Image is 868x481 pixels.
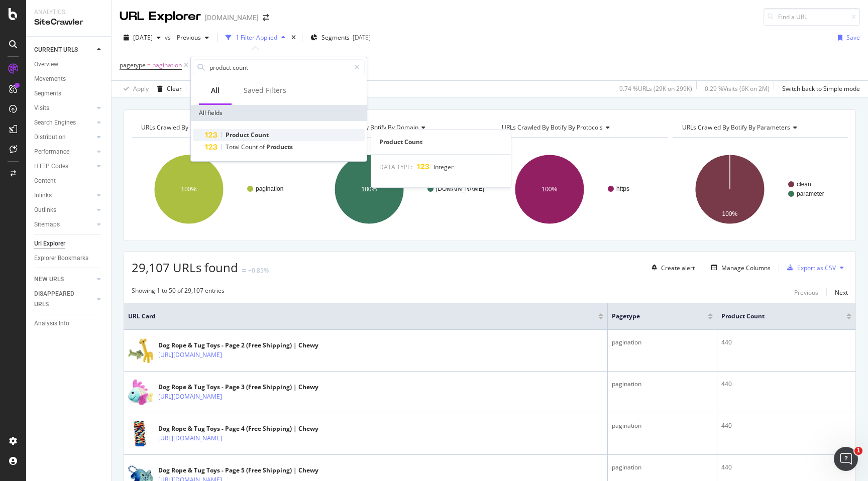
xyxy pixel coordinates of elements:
div: Dog Rope & Tug Toys - Page 5 (Free Shipping) | Chewy [158,466,318,475]
div: Previous [794,288,818,297]
div: All fields [191,105,367,121]
span: URL Card [128,312,596,321]
input: Find a URL [764,8,860,26]
a: DISAPPEARED URLS [34,289,94,310]
svg: A chart. [312,146,487,233]
div: Segments [34,88,61,99]
div: 440 [721,380,851,389]
span: URLs Crawled By Botify By protocols [502,123,603,132]
h4: URLs Crawled By Botify By parameters [680,119,839,136]
div: Switch back to Simple mode [782,84,860,93]
div: A chart. [673,146,848,233]
a: Url Explorer [34,238,104,249]
a: Performance [34,147,94,157]
div: 0.29 % Visits ( 6K on 2M ) [705,84,770,93]
a: Visits [34,103,94,113]
a: Movements [34,74,104,84]
div: 1 Filter Applied [236,33,277,42]
div: times [289,33,298,43]
div: URL Explorer [120,8,201,25]
input: Search by field name [208,60,350,75]
iframe: Intercom live chat [834,447,858,471]
div: arrow-right-arrow-left [263,14,269,21]
div: Distribution [34,132,66,143]
a: [URL][DOMAIN_NAME] [158,350,222,360]
span: DATA TYPE: [379,163,412,171]
div: Inlinks [34,190,52,201]
div: Movements [34,74,66,84]
span: Integer [433,163,454,171]
button: Switch back to Simple mode [778,81,860,97]
div: SiteCrawler [34,17,103,28]
button: Manage Columns [707,262,771,274]
text: 100% [362,186,377,193]
a: Segments [34,88,104,99]
div: Showing 1 to 50 of 29,107 entries [132,286,225,298]
h4: URLs Crawled By Botify By domain [319,119,478,136]
button: Previous [794,286,818,298]
div: Apply [133,84,149,93]
img: main image [128,378,153,407]
span: 1 [854,447,862,455]
button: Previous [173,30,213,46]
div: Manage Columns [721,264,771,272]
button: Clear [153,81,182,97]
div: Search Engines [34,117,76,128]
svg: A chart. [492,146,668,233]
div: pagination [612,421,713,430]
a: CURRENT URLS [34,45,94,55]
button: [DATE] [120,30,165,46]
span: pagetype [612,312,693,321]
div: Explorer Bookmarks [34,253,88,264]
text: [DOMAIN_NAME] [436,185,484,192]
a: Analysis Info [34,318,104,329]
text: clean [797,181,811,188]
a: Overview [34,59,104,70]
a: Search Engines [34,117,94,128]
a: [URL][DOMAIN_NAME] [158,392,222,402]
div: Sitemaps [34,219,60,230]
div: Saved Filters [244,85,286,95]
div: DISAPPEARED URLS [34,289,85,310]
span: pagetype [120,61,146,69]
div: Clear [167,84,182,93]
text: 100% [542,186,558,193]
span: Product Count [721,312,831,321]
h4: URLs Crawled By Botify By pagetype [139,119,298,136]
div: Dog Rope & Tug Toys - Page 2 (Free Shipping) | Chewy [158,341,318,350]
svg: A chart. [132,146,307,233]
button: Save [834,30,860,46]
div: Dog Rope & Tug Toys - Page 4 (Free Shipping) | Chewy [158,424,318,433]
span: = [147,61,151,69]
div: pagination [612,380,713,389]
text: 100% [722,210,738,217]
img: Equal [242,269,246,272]
div: Content [34,176,56,186]
button: Create alert [647,260,695,276]
a: Inlinks [34,190,94,201]
div: HTTP Codes [34,161,68,172]
div: 440 [721,463,851,472]
div: Overview [34,59,58,70]
a: HTTP Codes [34,161,94,172]
a: Sitemaps [34,219,94,230]
div: [DOMAIN_NAME] [205,13,259,23]
div: Export as CSV [797,264,836,272]
a: Outlinks [34,205,94,215]
span: Products [266,143,293,151]
a: Distribution [34,132,94,143]
span: of [259,143,266,151]
span: Count [251,131,269,139]
span: pagination [152,58,182,72]
text: parameter [797,190,824,197]
div: 440 [721,338,851,347]
span: Product [226,131,251,139]
span: Segments [321,33,350,42]
button: 1 Filter Applied [222,30,289,46]
text: pagination [256,185,283,192]
button: Save [186,81,212,97]
div: Product Count [371,138,511,146]
div: CURRENT URLS [34,45,78,55]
